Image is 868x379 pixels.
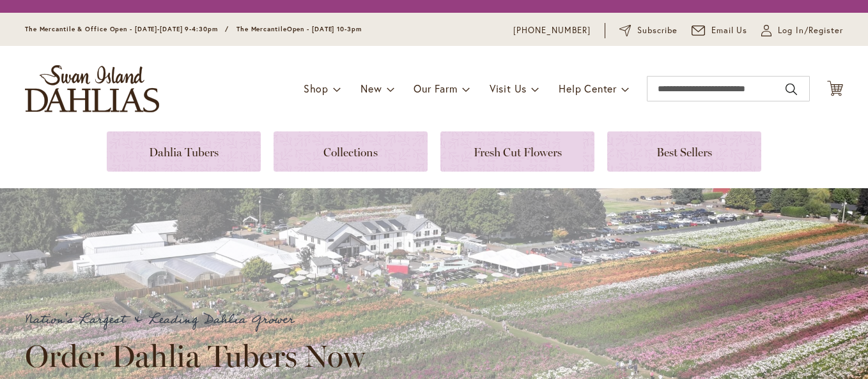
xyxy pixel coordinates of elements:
[761,24,843,37] a: Log In/Register
[619,24,678,37] a: Subscribe
[414,82,457,95] span: Our Farm
[360,82,382,95] span: New
[692,24,748,37] a: Email Us
[287,25,362,33] span: Open - [DATE] 10-3pm
[513,24,591,37] a: [PHONE_NUMBER]
[25,25,287,33] span: The Mercantile & Office Open - [DATE]-[DATE] 9-4:30pm / The Mercantile
[786,79,797,100] button: Search
[778,24,843,37] span: Log In/Register
[25,65,159,112] a: store logo
[711,24,748,37] span: Email Us
[637,24,678,37] span: Subscribe
[304,82,329,95] span: Shop
[25,309,376,331] p: Nation's Largest & Leading Dahlia Grower
[559,82,617,95] span: Help Center
[490,82,527,95] span: Visit Us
